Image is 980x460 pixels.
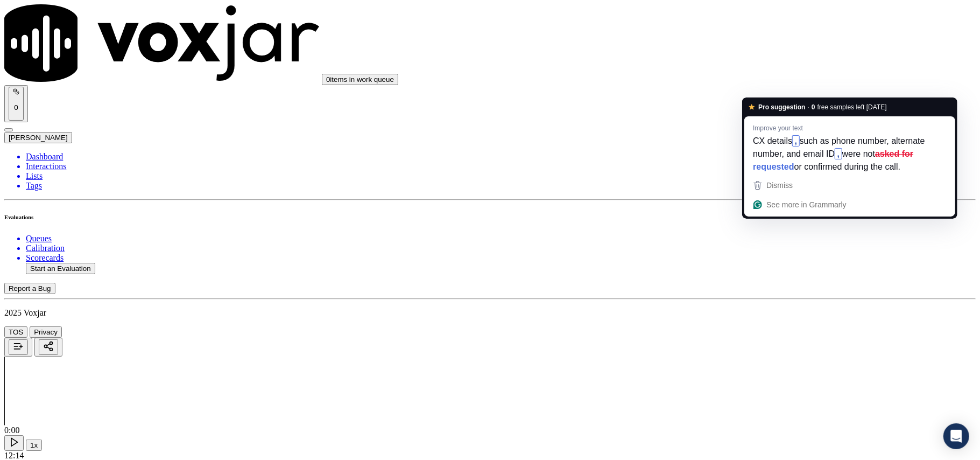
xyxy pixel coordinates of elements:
[26,152,976,162] a: Dashboard
[9,134,68,142] span: [PERSON_NAME]
[26,263,95,274] button: Start an Evaluation
[322,74,398,85] button: 0items in work queue
[26,234,976,243] a: Queues
[26,162,976,171] a: Interactions
[9,87,24,121] button: 0
[4,283,55,294] button: Report a Bug
[4,214,976,220] h6: Evaluations
[26,440,42,451] button: 1x
[26,171,976,181] a: Lists
[4,308,976,318] p: 2025 Voxjar
[30,326,62,338] button: Privacy
[13,103,19,111] p: 0
[4,326,27,338] button: TOS
[26,243,976,253] a: Calibration
[943,423,969,449] div: Open Intercom Messenger
[4,132,72,143] button: [PERSON_NAME]
[4,85,28,122] button: 0
[26,181,976,191] a: Tags
[4,426,976,435] div: 0:00
[4,4,320,82] img: voxjar logo
[26,253,976,263] a: Scorecards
